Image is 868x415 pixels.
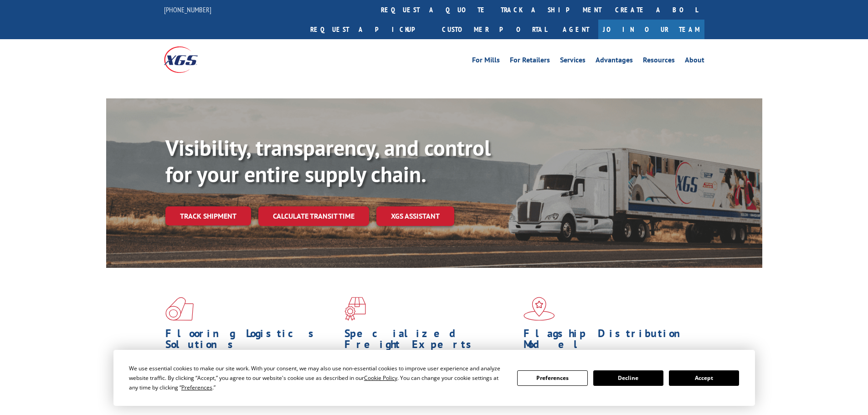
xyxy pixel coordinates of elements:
[376,206,454,226] a: XGS ASSISTANT
[129,364,506,392] div: We use essential cookies to make our site work. With your consent, we may also use non-essential ...
[435,20,554,39] a: Customer Portal
[344,328,517,354] h1: Specialized Freight Experts
[303,20,435,39] a: Request a pickup
[181,384,212,391] span: Preferences
[344,297,366,321] img: xgs-icon-focused-on-flooring-red
[165,133,491,188] b: Visibility, transparency, and control for your entire supply chain.
[165,297,194,321] img: xgs-icon-total-supply-chain-intelligence-red
[524,328,696,354] h1: Flagship Distribution Model
[258,206,369,226] a: Calculate transit time
[560,56,586,67] a: Services
[165,328,338,354] h1: Flooring Logistics Solutions
[517,370,587,386] button: Preferences
[165,206,251,225] a: Track shipment
[669,370,739,386] button: Accept
[364,374,397,382] span: Cookie Policy
[164,5,211,14] a: [PHONE_NUMBER]
[510,56,550,67] a: For Retailers
[554,20,598,39] a: Agent
[643,56,675,67] a: Resources
[113,350,755,406] div: Cookie Consent Prompt
[472,56,500,67] a: For Mills
[524,297,555,321] img: xgs-icon-flagship-distribution-model-red
[596,56,633,67] a: Advantages
[685,56,704,67] a: About
[598,20,704,39] a: Join Our Team
[593,370,663,386] button: Decline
